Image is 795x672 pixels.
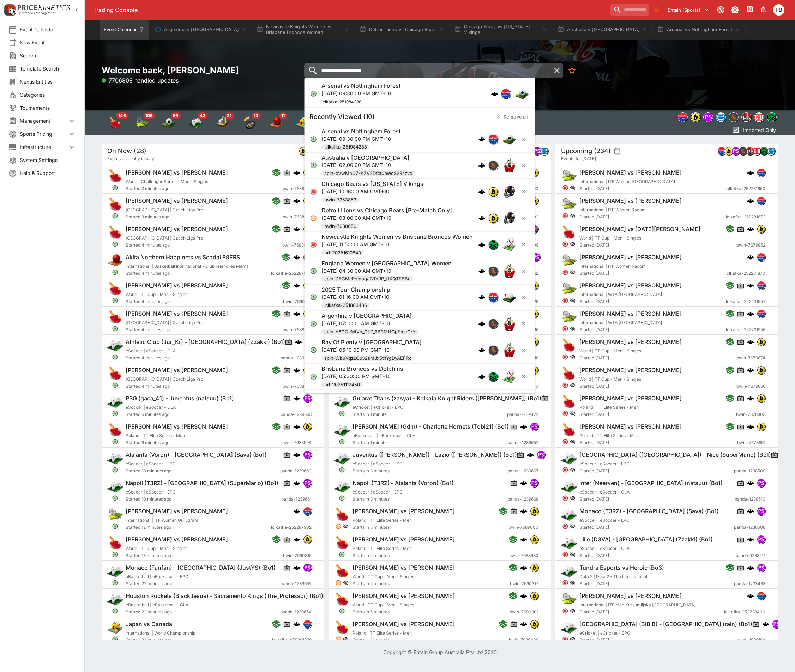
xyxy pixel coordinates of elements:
[579,310,682,317] h6: [PERSON_NAME] vs [PERSON_NAME]
[726,326,765,333] span: lclkafka-252231556
[18,5,70,10] img: PriceKinetics
[540,147,548,155] img: betradar.png
[747,395,754,402] img: logo-cerberus.svg
[126,225,228,233] h6: [PERSON_NAME] vs [PERSON_NAME]
[520,508,527,515] img: logo-cerberus.svg
[303,564,311,571] img: pandascore.png
[126,282,228,289] h6: [PERSON_NAME] vs [PERSON_NAME]
[610,4,649,16] input: search
[295,338,302,345] img: logo-cerberus.svg
[734,580,765,587] span: panda-1233438
[334,422,350,438] img: esports.png
[561,168,577,184] img: tennis.png
[107,507,123,522] img: tennis.png
[757,169,765,176] img: lclkafka.png
[126,254,240,261] h6: Akita Northern Happinets vs Sendai 89ERS
[478,373,486,380] img: logo-cerberus.svg
[491,90,498,97] img: logo-cerberus.svg
[561,309,577,325] img: tennis.png
[107,479,123,494] img: esports.png
[188,116,203,130] img: esports
[107,450,123,466] img: esports.png
[532,253,540,261] img: pandascore.png
[283,383,312,390] span: bwin-7688887
[225,112,234,119] span: 21
[107,592,123,607] img: esports.png
[737,439,765,446] span: bwin-7678861
[296,116,310,130] img: volleyball
[126,338,285,346] h6: Athletic Club (Jur_Kr) - [GEOGRAPHIC_DATA] (Zzakki) (Bo1)
[296,116,310,130] div: Volleyball
[757,564,765,571] img: pandascore.png
[771,2,787,18] button: Peter Bishop
[561,225,577,240] img: table_tennis.png
[520,423,527,430] img: logo-cerberus.svg
[747,508,754,515] img: logo-cerberus.svg
[520,536,527,543] img: logo-cerberus.svg
[502,158,517,172] img: rugby_union.png
[102,65,324,76] h2: Welcome back, [PERSON_NAME]
[252,112,260,119] span: 13
[579,564,664,571] h6: Tundra Esports vs Heroic (Bo3)
[747,536,754,543] img: logo-cerberus.svg
[353,479,454,487] h6: Napoli (T3RZ) - Atalanta (Voron) (Bo1)
[271,524,312,531] span: lclkafka-252287902
[757,507,765,515] img: pandascore.png
[126,536,228,543] h6: [PERSON_NAME] vs [PERSON_NAME]
[757,310,765,317] img: lclkafka.png
[579,169,682,176] h6: [PERSON_NAME] vs [PERSON_NAME]
[478,347,486,354] img: logo-cerberus.svg
[734,524,765,531] span: panda-1238508
[281,411,312,418] span: panda-1239663
[579,395,682,402] h6: [PERSON_NAME] vs [PERSON_NAME]
[579,423,682,430] h6: [PERSON_NAME] vs [PERSON_NAME]
[757,4,770,16] button: Notifications
[509,185,538,192] span: bwin-7688890
[757,197,765,205] img: lclkafka.png
[736,242,765,249] span: bwin-7679862
[579,536,713,543] h6: Lille (D3VA) - [GEOGRAPHIC_DATA] (Zzakki) (Bo1)
[502,237,517,252] img: rugby_league.png
[767,112,777,122] div: nrl
[678,112,688,122] div: lclkafka
[561,450,577,466] img: esports.png
[303,253,311,261] img: lclkafka.png
[561,535,577,551] img: esports.png
[553,20,652,40] button: Australia v [GEOGRAPHIC_DATA]
[478,188,486,195] img: logo-cerberus.svg
[107,309,123,325] img: table_tennis.png
[508,383,538,390] span: bwin-7690300
[520,564,527,571] img: logo-cerberus.svg
[530,564,538,571] img: bwin.png
[489,266,498,276] img: sportingsolutions.jpeg
[757,225,765,233] img: bwin.png
[108,116,122,130] div: Table Tennis
[579,479,723,487] h6: Inter (Neerven) - [GEOGRAPHIC_DATA] (natsuu) (Bo1)
[353,536,455,543] h6: [PERSON_NAME] vs [PERSON_NAME]
[353,395,541,402] h6: Gujarat Titans (zasya) - Kolkata Knight Riders ([PERSON_NAME]) (Bo1)
[746,147,754,155] img: pricekinetics.png
[162,116,176,130] div: Soccer
[739,147,747,155] img: sportingsolutions.jpeg
[450,20,552,40] button: Chicago Bears vs [US_STATE] Vikings
[508,524,538,531] span: bwin-7689000
[579,282,682,289] h6: [PERSON_NAME] vs [PERSON_NAME]
[281,496,312,503] span: panda-1239661
[561,338,577,353] img: table_tennis.png
[303,281,311,289] img: bwin.png
[293,225,300,232] img: logo-cerberus.svg
[280,467,312,474] span: panda-1239660
[530,535,538,543] img: bwin.png
[510,326,538,333] span: bwin-7688996
[116,112,128,119] span: 146
[716,112,726,122] div: betradar
[252,20,354,40] button: Newcastle Knights Women vs Brisbane Broncos Women
[353,564,455,571] h6: [PERSON_NAME] vs [PERSON_NAME]
[100,20,149,40] button: Event Calendar
[293,197,300,204] img: logo-cerberus.svg
[107,422,123,438] img: table_tennis.png
[489,240,498,249] img: nrl.png
[498,242,538,249] span: lclkafka-252287809
[283,326,312,333] span: bwin-7688889
[520,479,527,486] img: logo-cerberus.svg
